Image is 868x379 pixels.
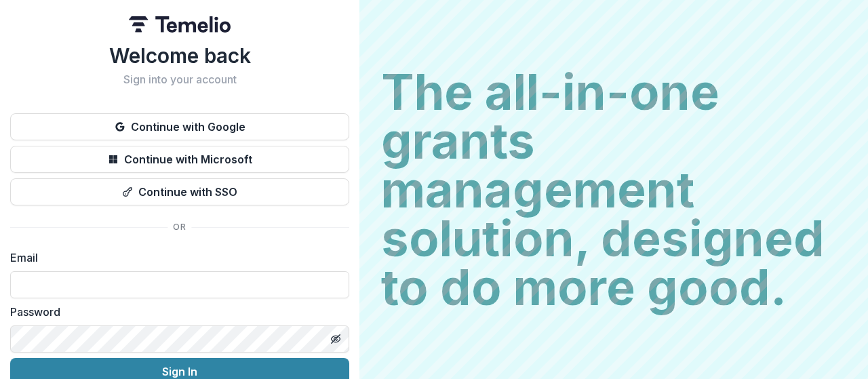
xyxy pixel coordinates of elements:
h2: Sign into your account [10,73,349,86]
label: Email [10,250,341,266]
img: Temelio [129,16,231,33]
button: Continue with SSO [10,178,349,205]
button: Continue with Google [10,113,349,140]
h1: Welcome back [10,43,349,68]
button: Continue with Microsoft [10,146,349,173]
button: Toggle password visibility [325,328,347,350]
label: Password [10,304,341,320]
